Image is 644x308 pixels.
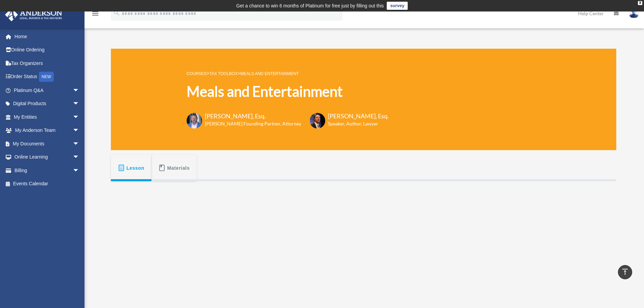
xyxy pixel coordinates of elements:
[5,124,90,137] a: My Anderson Teamarrow_drop_down
[73,84,86,97] span: arrow_drop_down
[621,268,629,276] i: vertical_align_top
[5,70,90,84] a: Order StatusNEW
[73,164,86,177] span: arrow_drop_down
[5,97,90,111] a: Digital Productsarrow_drop_down
[73,150,86,164] span: arrow_drop_down
[73,124,86,138] span: arrow_drop_down
[387,2,408,10] a: survey
[205,112,301,120] h3: [PERSON_NAME], Esq.
[5,164,90,177] a: Billingarrow_drop_down
[5,84,90,97] a: Platinum Q&Aarrow_drop_down
[236,2,384,10] div: Get a chance to win 6 months of Platinum for free just by filling out this
[5,43,90,57] a: Online Ordering
[629,8,639,18] img: User Pic
[5,110,90,124] a: My Entitiesarrow_drop_down
[5,177,90,191] a: Events Calendar
[113,9,120,17] i: search
[3,8,64,21] img: Anderson Advisors Platinum Portal
[618,265,632,279] a: vertical_align_top
[209,71,237,76] a: Tax Toolbox
[73,137,86,151] span: arrow_drop_down
[5,137,90,150] a: My Documentsarrow_drop_down
[73,110,86,124] span: arrow_drop_down
[39,72,54,82] div: NEW
[240,71,299,76] a: Meals and Entertainment
[328,112,389,120] h3: [PERSON_NAME], Esq.
[187,69,389,78] p: > >
[73,97,86,111] span: arrow_drop_down
[310,113,325,128] img: Scott-Estill-Headshot.png
[91,12,99,18] a: menu
[205,120,301,127] h6: [PERSON_NAME] Founding Partner, Attorney
[5,30,90,43] a: Home
[638,1,642,5] div: close
[5,150,90,164] a: Online Learningarrow_drop_down
[91,9,99,18] i: menu
[167,162,190,174] span: Materials
[187,113,202,128] img: Toby-circle-head.png
[5,56,90,70] a: Tax Organizers
[328,120,380,127] h6: Speaker, Author, Lawyer
[187,71,207,76] a: COURSES
[126,162,144,174] span: Lesson
[187,81,389,101] h1: Meals and Entertainment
